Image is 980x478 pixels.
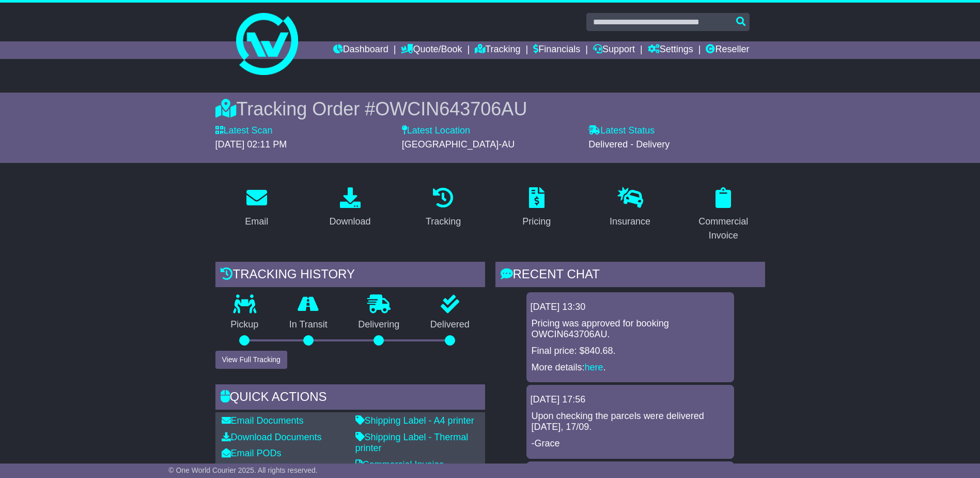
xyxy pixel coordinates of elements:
a: Quote/Book [401,41,462,59]
a: Email PODs [222,448,282,458]
label: Latest Status [588,125,655,137]
a: Download [322,184,377,232]
div: Commercial Invoice [689,215,758,243]
a: Support [593,41,635,59]
label: Latest Scan [215,125,273,137]
a: Tracking [475,41,520,59]
div: RECENT CHAT [495,262,765,290]
div: [DATE] 13:30 [531,302,730,313]
p: Upon checking the parcels were delivered [DATE], 17/09. [532,411,729,433]
p: In Transit [274,319,343,331]
div: Tracking [426,215,461,229]
p: Delivering [343,319,415,331]
a: Email [238,184,275,232]
a: Dashboard [333,41,388,59]
a: Shipping Label - Thermal printer [355,432,469,454]
a: Settings [648,41,693,59]
p: Pricing was approved for booking OWCIN643706AU. [532,318,729,340]
a: Pricing [516,184,557,232]
p: -Grace [532,438,729,450]
a: Email Documents [222,415,304,426]
div: Insurance [610,215,650,229]
span: [DATE] 02:11 PM [215,139,287,150]
div: Email [245,215,268,229]
a: Shipping Label - A4 printer [355,415,474,426]
div: Download [329,215,370,229]
a: here [585,362,603,372]
p: Pickup [215,319,274,331]
div: [DATE] 17:56 [531,394,730,406]
a: Commercial Invoice [682,184,765,246]
p: Final price: $840.68. [532,346,729,357]
a: Download Documents [222,432,322,442]
div: Quick Actions [215,384,485,412]
span: [GEOGRAPHIC_DATA]-AU [402,139,515,150]
label: Latest Location [402,125,470,137]
div: Pricing [522,215,551,229]
div: Tracking history [215,262,485,290]
a: Financials [533,41,580,59]
button: View Full Tracking [215,351,287,369]
div: Tracking Order # [215,98,765,120]
a: Tracking [419,184,468,232]
span: OWCIN643706AU [375,98,527,119]
p: More details: . [532,362,729,374]
a: Commercial Invoice [355,459,444,470]
p: Delivered [415,319,485,331]
span: Delivered - Delivery [588,139,670,150]
a: Reseller [706,41,749,59]
a: Insurance [603,184,657,232]
span: © One World Courier 2025. All rights reserved. [168,466,318,474]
